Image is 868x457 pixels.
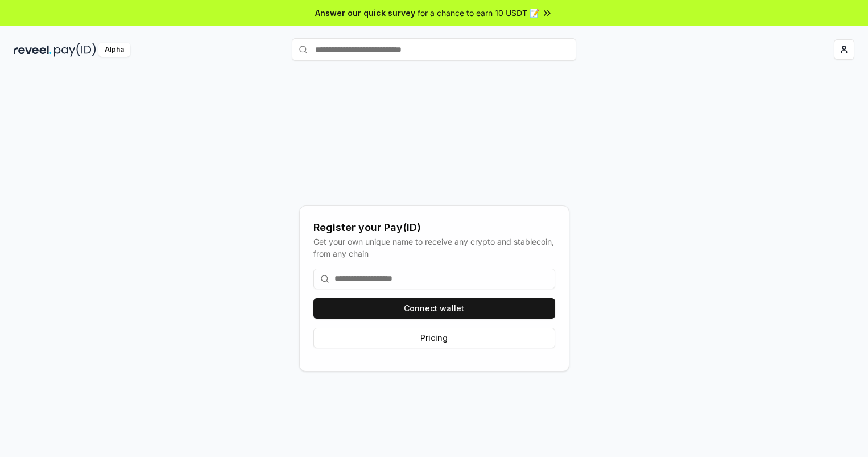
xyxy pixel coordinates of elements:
img: pay_id [54,43,96,57]
span: for a chance to earn 10 USDT 📝 [418,7,539,19]
button: Connect wallet [313,298,555,319]
img: reveel_dark [14,43,52,57]
span: Answer our quick survey [315,7,415,19]
div: Get your own unique name to receive any crypto and stablecoin, from any chain [313,236,555,260]
div: Register your Pay(ID) [313,220,555,236]
button: Pricing [313,328,555,348]
div: Alpha [98,43,130,57]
